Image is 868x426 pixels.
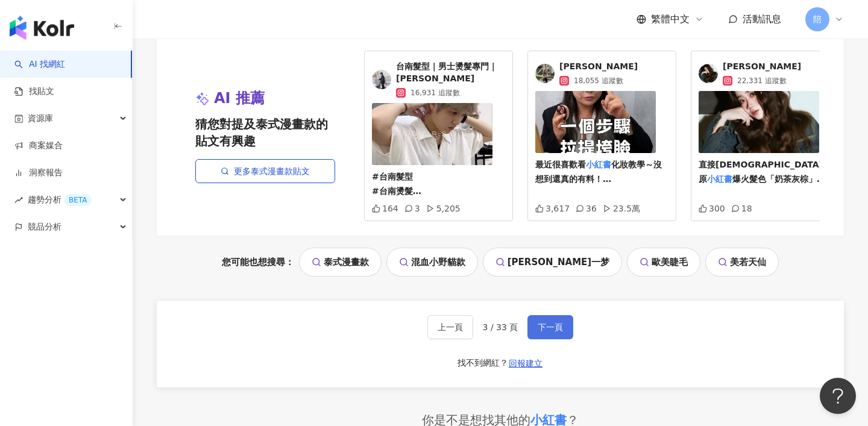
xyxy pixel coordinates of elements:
span: 猜您對提及泰式漫畫款的貼文有興趣 [195,116,335,149]
span: 繁體中文 [651,13,690,26]
a: searchAI 找網紅 [14,58,65,70]
a: 找貼文 [14,86,54,98]
a: [PERSON_NAME]一梦 [483,248,622,277]
div: 找不到網紅？ [458,357,508,369]
span: 台南髮型｜男士燙髮專門｜[PERSON_NAME] [396,61,505,84]
span: 競品分析 [28,213,61,240]
button: 上一頁 [427,315,473,339]
div: 3,617 [535,204,570,213]
img: KOL Avatar [535,64,555,83]
div: 5,205 [426,204,461,213]
span: [PERSON_NAME] [559,61,638,73]
a: KOL Avatar台南髮型｜男士燙髮專門｜[PERSON_NAME]16,931 追蹤數 [372,61,505,98]
div: 300 [699,204,725,213]
span: 最近很喜歡看 [535,160,586,169]
span: #台南髮型 #台南燙髮 #男生髮型 #男生燙髮 # [372,172,421,239]
a: 美若天仙 [705,248,779,277]
a: KOL Avatar[PERSON_NAME]18,055 追蹤數 [535,61,668,86]
mark: 小紅書 [586,160,611,169]
span: [PERSON_NAME] [723,61,801,73]
span: 下一頁 [538,322,563,332]
span: 趨勢分析 [28,186,92,213]
span: 爆火髮色「奶茶灰棕」 一點色差都沒有😍😍😍 我[PERSON_NAME]的太厲害啦🔥🔥🔥 @shelly__goddess ❤️❤️❤️ #台中 #台中染髮 #台中染髮推薦 #台中染髮推薦設計師... [699,174,828,313]
span: 18,055 追蹤數 [574,75,623,86]
div: 您可能也想搜尋： [157,248,844,277]
span: 上一頁 [438,322,463,332]
img: KOL Avatar [372,70,391,89]
span: 資源庫 [28,105,53,132]
span: 回報建立 [509,359,542,368]
button: 下一頁 [527,315,573,339]
a: KOL Avatar[PERSON_NAME]22,331 追蹤數 [699,61,832,86]
a: 混血小野貓款 [386,248,478,277]
div: BETA [64,194,92,206]
a: 洞察報告 [14,167,63,179]
a: 歐美睫毛 [627,248,700,277]
div: 18 [731,204,752,213]
span: 陪 [813,13,822,26]
span: 16,931 追蹤數 [410,87,460,98]
mark: 小紅書 [707,174,732,184]
iframe: Help Scout Beacon - Open [820,378,856,414]
img: logo [10,16,74,40]
span: rise [14,196,23,204]
img: KOL Avatar [699,64,718,83]
button: 回報建立 [508,354,543,373]
a: 更多泰式漫畫款貼文 [195,159,335,183]
div: 36 [576,204,597,213]
div: 3 [404,204,420,213]
span: AI 推薦 [214,89,265,109]
span: 直接[DEMOGRAPHIC_DATA]還原 [699,160,831,184]
span: 3 / 33 頁 [483,322,518,332]
div: 23.5萬 [603,204,640,213]
span: 22,331 追蹤數 [737,75,787,86]
div: 164 [372,204,398,213]
a: 泰式漫畫款 [299,248,382,277]
a: 商案媒合 [14,140,63,152]
span: 活動訊息 [743,13,781,25]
